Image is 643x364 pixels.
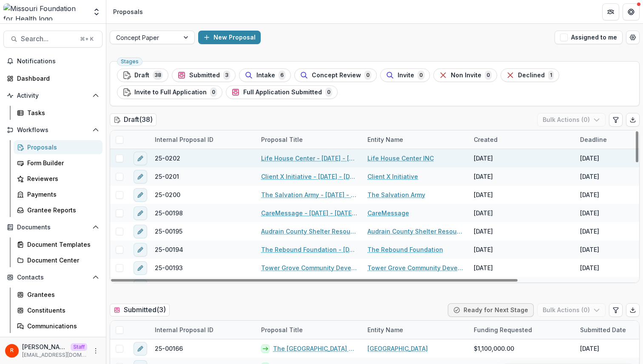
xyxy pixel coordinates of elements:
[367,245,443,254] a: The Rebound Foundation
[580,245,599,254] div: [DATE]
[580,344,599,353] div: [DATE]
[362,321,469,339] div: Entity Name
[117,85,222,99] button: Invite to Full Application0
[580,154,599,163] div: [DATE]
[3,3,87,20] img: Missouri Foundation for Health logo
[367,344,428,353] a: [GEOGRAPHIC_DATA]
[469,130,575,149] div: Created
[14,253,102,267] a: Document Center
[14,106,102,120] a: Tasks
[485,71,492,80] span: 0
[14,288,102,302] a: Grantees
[367,263,464,272] a: Tower Grove Community Development Corp
[398,72,414,79] span: Invite
[433,68,497,82] button: Non Invite0
[150,321,256,339] div: Internal Proposal ID
[623,3,640,20] button: Get Help
[27,190,96,199] div: Payments
[110,304,170,316] h2: Submitted ( 3 )
[3,71,102,85] a: Dashboard
[110,6,146,18] nav: breadcrumb
[14,303,102,317] a: Constituents
[14,172,102,186] a: Reviewers
[3,54,102,68] button: Notifications
[261,245,357,254] a: The Rebound Foundation - [DATE] - [DATE] Request for Concept Papers
[294,68,377,82] button: Concept Review0
[17,58,99,65] span: Notifications
[78,34,95,44] div: ⌘ + K
[626,303,640,317] button: Export table data
[155,209,183,217] span: 25-00198
[626,31,640,44] button: Open table manager
[367,190,425,199] a: The Salvation Army
[367,172,418,181] a: Client X Initiative
[134,225,147,238] button: edit
[134,89,207,96] span: Invite to Full Application
[14,140,102,154] a: Proposals
[580,282,599,291] div: [DATE]
[474,227,493,236] div: [DATE]
[134,170,147,183] button: edit
[239,68,291,82] button: Intake6
[27,240,96,249] div: Document Templates
[27,256,96,265] div: Document Center
[155,344,183,353] span: 25-00166
[367,154,434,163] a: Life House Center INC
[273,344,357,353] a: The [GEOGRAPHIC_DATA] Soil and Water Conservation District Pilot Program
[261,263,357,272] a: Tower Grove Community Development Corp - [DATE] - [DATE] Request for Concept Papers
[474,263,493,272] div: [DATE]
[261,172,357,181] a: Client X Initiative - [DATE] - [DATE] Request for Concept Papers
[367,227,464,236] a: Audrain County Shelter Resource Coalition
[121,59,139,65] span: Stages
[580,263,599,272] div: [DATE]
[134,206,147,220] button: edit
[3,336,102,350] button: Open Data & Reporting
[261,190,357,199] a: The Salvation Army - [DATE] - [DATE] Request for Concept Papers
[22,351,87,359] p: [EMAIL_ADDRESS][DOMAIN_NAME]
[474,344,514,353] span: $1,100,000.00
[210,87,217,97] span: 0
[27,206,96,214] div: Grantee Reports
[91,3,102,20] button: Open entity switcher
[474,154,493,163] div: [DATE]
[580,172,599,181] div: [DATE]
[21,35,75,43] span: Search...
[380,68,430,82] button: Invite0
[609,303,623,317] button: Edit table settings
[474,172,493,181] div: [DATE]
[110,113,156,126] h2: Draft ( 38 )
[3,89,102,102] button: Open Activity
[113,7,143,16] div: Proposals
[367,209,409,217] a: CareMessage
[518,72,545,79] span: Declined
[155,172,179,181] span: 25-0201
[155,227,182,236] span: 25-00195
[548,71,554,80] span: 1
[91,346,101,356] button: More
[609,113,623,127] button: Edit table settings
[469,321,575,339] div: Funding Requested
[279,71,285,80] span: 6
[27,306,96,315] div: Constituents
[474,190,493,199] div: [DATE]
[362,135,408,144] div: Entity Name
[418,71,424,80] span: 0
[150,135,219,144] div: Internal Proposal ID
[27,174,96,183] div: Reviewers
[189,72,220,79] span: Submitted
[325,87,332,97] span: 0
[155,190,180,199] span: 25-0200
[243,89,322,96] span: Full Application Submitted
[226,85,338,99] button: Full Application Submitted0
[155,245,183,254] span: 25-00194
[364,71,371,80] span: 0
[501,68,559,82] button: Declined1
[134,261,147,275] button: edit
[555,31,623,44] button: Assigned to me
[256,72,275,79] span: Intake
[626,113,640,127] button: Export table data
[134,72,149,79] span: Draft
[17,92,89,99] span: Activity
